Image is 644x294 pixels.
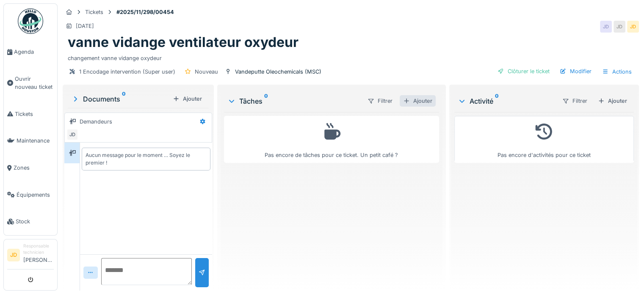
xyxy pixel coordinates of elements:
[556,66,595,77] div: Modifier
[627,21,639,33] div: JD
[16,217,54,225] span: Stock
[458,96,555,106] div: Activité
[7,243,54,269] a: JD Responsable technicien[PERSON_NAME]
[68,51,634,62] div: changement vanne vidange oxydeur
[594,95,630,107] div: Ajouter
[229,120,434,159] div: Pas encore de tâches pour ce ticket. Un petit café ?
[195,68,218,76] div: Nouveau
[66,129,78,140] div: JD
[4,66,57,101] a: Ouvrir nouveau ticket
[558,95,591,107] div: Filtrer
[17,137,54,145] span: Maintenance
[4,154,57,181] a: Zones
[122,94,126,104] sup: 0
[7,249,20,261] li: JD
[227,96,360,106] div: Tâches
[4,101,57,128] a: Tickets
[460,120,628,159] div: Pas encore d'activités pour ce ticket
[17,191,54,199] span: Équipements
[86,151,207,167] div: Aucun message pour le moment … Soyez le premier !
[495,96,499,106] sup: 0
[598,66,636,78] div: Actions
[76,22,94,30] div: [DATE]
[4,181,57,209] a: Équipements
[400,95,436,107] div: Ajouter
[600,21,612,33] div: JD
[264,96,268,106] sup: 0
[85,8,103,16] div: Tickets
[614,21,625,33] div: JD
[14,164,54,172] span: Zones
[113,8,177,16] strong: #2025/11/298/00454
[14,48,54,56] span: Agenda
[15,75,54,91] span: Ouvrir nouveau ticket
[23,243,54,267] li: [PERSON_NAME]
[18,8,43,34] img: Badge_color-CXgf-gQk.svg
[71,94,169,104] div: Documents
[169,93,205,104] div: Ajouter
[15,110,54,118] span: Tickets
[4,208,57,235] a: Stock
[4,38,57,66] a: Agenda
[494,66,553,77] div: Clôturer le ticket
[23,243,54,256] div: Responsable technicien
[80,118,112,126] div: Demandeurs
[235,68,321,76] div: Vandeputte Oleochemicals (MSC)
[4,127,57,154] a: Maintenance
[79,68,175,76] div: 1 Encodage intervention (Super user)
[364,95,396,107] div: Filtrer
[68,34,299,50] h1: vanne vidange ventilateur oxydeur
